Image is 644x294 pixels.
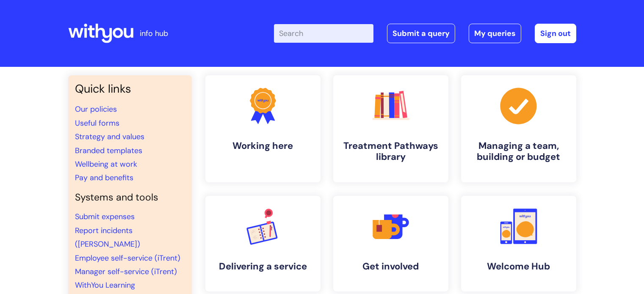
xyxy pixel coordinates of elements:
a: Working here [205,75,321,182]
a: Treatment Pathways library [333,75,448,182]
h4: Treatment Pathways library [340,140,442,163]
h4: Managing a team, building or budget [468,140,569,163]
a: WithYou Learning [75,280,135,290]
h4: Systems and tools [75,192,185,203]
a: Get involved [333,196,448,291]
h4: Delivering a service [212,261,314,272]
h3: Quick links [75,82,185,96]
a: Welcome Hub [461,196,576,291]
a: Useful forms [75,118,119,128]
a: Managing a team, building or budget [461,75,576,182]
a: Wellbeing at work [75,159,137,169]
h4: Working here [212,140,314,151]
a: Strategy and values [75,132,144,142]
a: Branded templates [75,146,142,156]
a: Submit a query [387,24,455,43]
a: Sign out [535,24,576,43]
a: Report incidents ([PERSON_NAME]) [75,225,140,249]
a: Submit expenses [75,212,135,222]
h4: Get involved [340,261,442,272]
input: Search [274,24,373,43]
a: Manager self-service (iTrent) [75,267,177,277]
a: Delivering a service [205,196,321,291]
a: Employee self-service (iTrent) [75,253,180,263]
h4: Welcome Hub [468,261,569,272]
p: info hub [140,27,168,40]
a: My queries [469,24,521,43]
a: Pay and benefits [75,173,133,183]
div: | - [274,24,576,43]
a: Our policies [75,104,117,114]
